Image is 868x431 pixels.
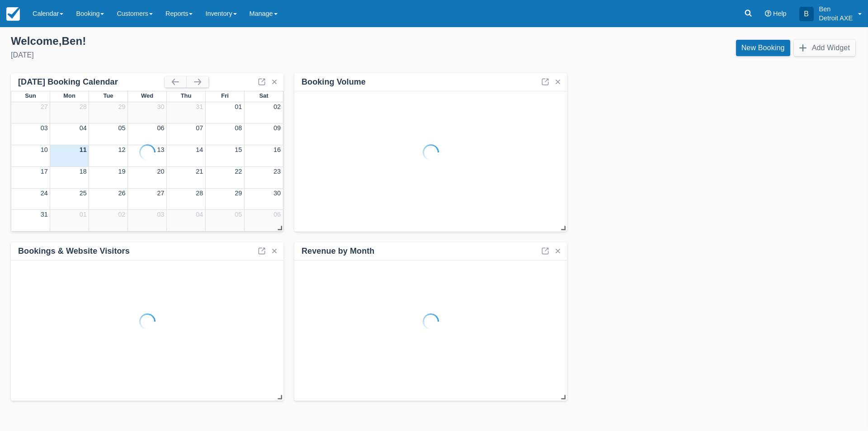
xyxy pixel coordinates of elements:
[235,124,242,132] a: 08
[157,168,164,175] a: 20
[80,124,87,132] a: 04
[196,168,203,175] a: 21
[274,103,281,110] a: 02
[799,7,814,21] div: B
[773,10,787,17] span: Help
[794,40,855,56] button: Add Widget
[80,168,87,175] a: 18
[196,146,203,153] a: 14
[235,189,242,197] a: 29
[274,146,281,153] a: 16
[196,189,203,197] a: 28
[157,103,164,110] a: 30
[80,189,87,197] a: 25
[11,50,427,61] div: [DATE]
[274,189,281,197] a: 30
[157,146,164,153] a: 13
[196,124,203,132] a: 07
[196,211,203,218] a: 04
[80,103,87,110] a: 28
[196,103,203,110] a: 31
[11,34,427,48] div: Welcome , Ben !
[80,211,87,218] a: 01
[41,103,48,110] a: 27
[274,124,281,132] a: 09
[819,14,853,23] p: Detroit AXE
[80,146,87,153] a: 11
[41,168,48,175] a: 17
[118,103,126,110] a: 29
[274,168,281,175] a: 23
[274,211,281,218] a: 06
[157,211,164,218] a: 03
[118,168,126,175] a: 19
[118,189,126,197] a: 26
[819,5,853,14] p: Ben
[235,168,242,175] a: 22
[765,10,771,17] i: Help
[41,146,48,153] a: 10
[41,211,48,218] a: 31
[157,124,164,132] a: 06
[6,7,20,21] img: checkfront-main-nav-mini-logo.png
[41,189,48,197] a: 24
[235,146,242,153] a: 15
[235,103,242,110] a: 01
[41,124,48,132] a: 03
[118,124,126,132] a: 05
[736,40,790,56] a: New Booking
[118,211,126,218] a: 02
[118,146,126,153] a: 12
[157,189,164,197] a: 27
[235,211,242,218] a: 05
